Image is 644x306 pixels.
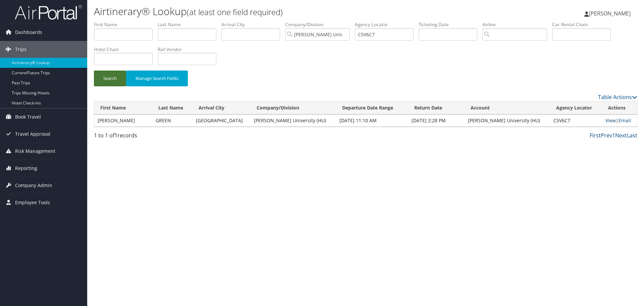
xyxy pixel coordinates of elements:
[602,101,637,115] th: Actions
[590,132,601,139] a: First
[158,46,221,53] label: Rail Vendor
[465,115,550,127] td: [PERSON_NAME] University (HU)
[126,71,188,86] button: Manage Search Fields
[221,21,285,28] label: Arrival City
[187,6,283,17] small: (at least one field required)
[15,41,26,58] span: Trips
[114,132,117,139] span: 1
[598,93,637,101] a: Table Actions
[251,101,336,115] th: Company/Division
[15,4,82,20] img: airportal-logo.png
[94,71,126,86] button: Search
[336,101,409,115] th: Departure Date Range: activate to sort column descending
[152,101,192,115] th: Last Name: activate to sort column ascending
[152,115,192,127] td: GREEN
[627,132,637,139] a: Last
[94,101,152,115] th: First Name: activate to sort column ascending
[355,21,419,28] label: Agency Locator
[584,3,637,24] a: [PERSON_NAME]
[336,115,409,127] td: [DATE] 11:10 AM
[285,21,355,28] label: Company/Division
[193,101,251,115] th: Arrival City: activate to sort column ascending
[589,10,631,17] span: [PERSON_NAME]
[94,115,152,127] td: [PERSON_NAME]
[15,108,41,125] span: Book Travel
[419,21,482,28] label: Ticketing Date
[193,115,251,127] td: [GEOGRAPHIC_DATA]
[619,117,631,124] a: Email
[94,21,158,28] label: First Name
[552,21,616,28] label: Car Rental Chain
[251,115,336,127] td: [PERSON_NAME] University (HU)
[408,101,465,115] th: Return Date: activate to sort column ascending
[605,117,616,124] a: View
[408,115,465,127] td: [DATE] 2:28 PM
[15,194,50,211] span: Employee Tools
[15,126,50,142] span: Travel Approval
[612,132,615,139] a: 1
[602,115,637,127] td: |
[15,177,52,194] span: Company Admin
[15,24,42,41] span: Dashboards
[601,132,612,139] a: Prev
[15,160,37,177] span: Reporting
[94,46,158,53] label: Hotel Chain
[465,101,550,115] th: Account: activate to sort column ascending
[550,115,602,127] td: C5V6C7
[158,21,221,28] label: Last Name
[615,132,627,139] a: Next
[550,101,602,115] th: Agency Locator: activate to sort column ascending
[15,143,55,160] span: Risk Management
[94,4,456,18] h1: Airtinerary® Lookup
[482,21,552,28] label: Airline
[94,131,222,143] div: 1 to 1 of records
